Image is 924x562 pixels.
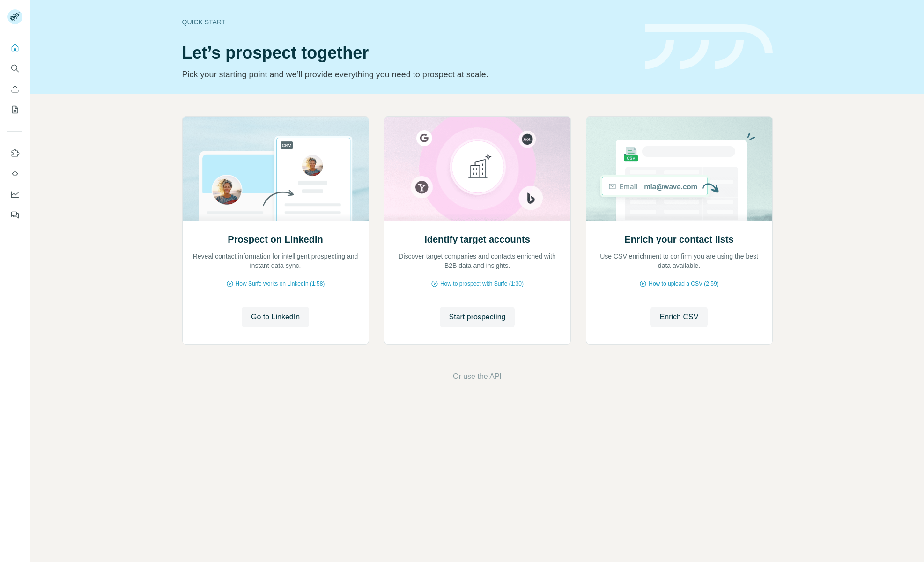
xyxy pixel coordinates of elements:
h1: Let’s prospect together [182,44,634,62]
span: How Surfe works on LinkedIn (1:58) [236,280,325,288]
h2: Enrich your contact lists [624,233,733,246]
button: Use Surfe on LinkedIn [7,145,22,162]
p: Pick your starting point and we’ll provide everything you need to prospect at scale. [182,68,634,81]
p: Reveal contact information for intelligent prospecting and instant data sync. [192,251,359,270]
span: Enrich CSV [660,311,699,323]
span: How to prospect with Surfe (1:30) [440,280,524,288]
button: Enrich CSV [7,81,22,97]
button: Start prospecting [440,307,515,327]
button: Feedback [7,207,22,223]
button: Or use the API [453,371,502,382]
span: Start prospecting [449,311,506,323]
h2: Prospect on LinkedIn [228,233,323,246]
button: Go to LinkedIn [242,307,309,327]
h2: Identify target accounts [424,233,530,246]
p: Use CSV enrichment to confirm you are using the best data available. [596,251,763,270]
img: Enrich your contact lists [586,117,773,221]
div: Quick start [182,17,634,27]
p: Discover target companies and contacts enriched with B2B data and insights. [394,251,561,270]
button: Quick start [7,39,22,56]
img: Identify target accounts [384,117,571,221]
button: Search [7,60,22,77]
img: banner [645,24,773,70]
span: Go to LinkedIn [251,311,300,323]
button: My lists [7,101,22,118]
span: How to upload a CSV (2:59) [649,280,718,288]
button: Dashboard [7,186,22,203]
img: Prospect on LinkedIn [182,117,369,221]
button: Enrich CSV [650,307,708,327]
button: Use Surfe API [7,165,22,182]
